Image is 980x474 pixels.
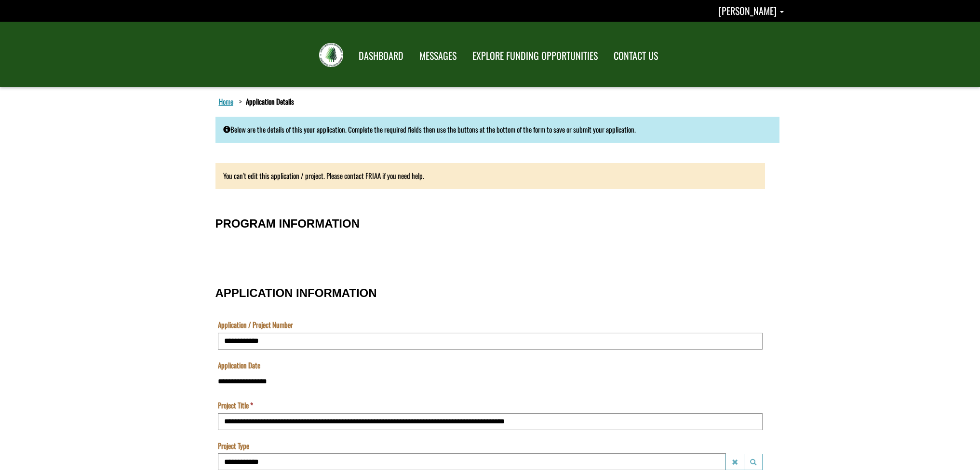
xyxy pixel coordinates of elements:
input: Project Type [218,453,726,470]
div: Below are the details of this your application. Complete the required fields then use the buttons... [215,117,779,142]
fieldset: PROGRAM INFORMATION [215,207,765,267]
a: MESSAGES [412,44,464,68]
img: FRIAA Submissions Portal [319,43,343,67]
a: Darcy Dechene [718,3,784,18]
label: Project Title [218,400,253,410]
button: Project Type Clear lookup field [725,454,744,470]
label: Application / Project Number [218,320,293,330]
div: You can't edit this application / project. Please contact FRIAA if you need help. [215,163,765,189]
label: Application Date [218,360,260,370]
nav: Main Navigation [350,41,665,68]
h3: PROGRAM INFORMATION [215,217,765,230]
li: Application Details [237,96,294,107]
a: Home [217,95,235,108]
button: Project Type Launch lookup modal [744,454,763,470]
a: DASHBOARD [351,44,411,68]
label: Project Type [218,441,249,451]
a: EXPLORE FUNDING OPPORTUNITIES [465,44,605,68]
span: [PERSON_NAME] [718,3,777,18]
a: CONTACT US [606,44,665,68]
h3: APPLICATION INFORMATION [215,287,765,299]
input: Project Title [218,413,763,430]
